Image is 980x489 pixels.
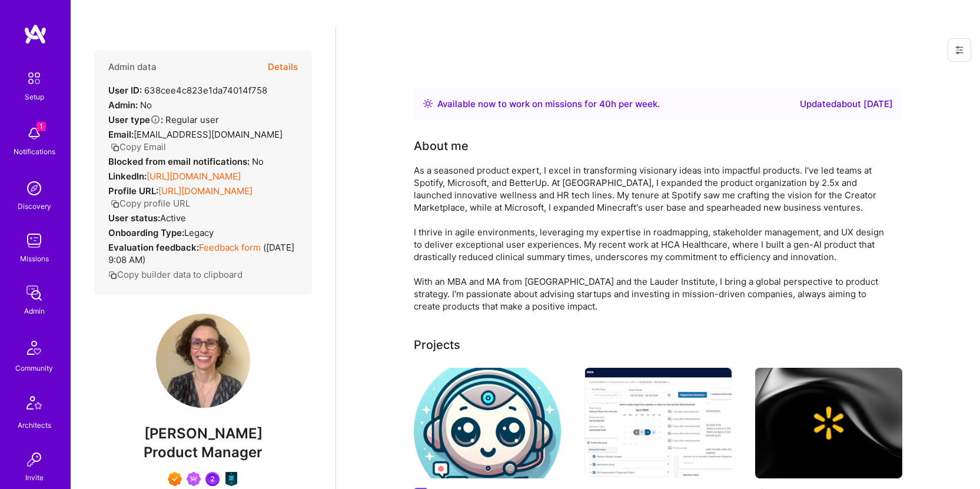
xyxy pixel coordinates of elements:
[20,252,49,265] div: Missions
[168,472,182,486] img: Exceptional A.Teamer
[187,472,201,486] img: Been on Mission
[108,114,163,125] strong: User type :
[20,334,48,362] img: Community
[24,24,47,45] img: logo
[414,137,469,155] div: About me
[755,368,902,478] img: cover
[268,50,298,84] button: Details
[24,305,45,317] div: Admin
[36,122,46,131] span: 1
[800,97,893,111] div: Updated about [DATE]
[108,241,298,266] div: ( [DATE] 9:08 AM )
[111,143,119,152] i: icon Copy
[22,448,46,471] img: Invite
[94,425,312,443] span: [PERSON_NAME]
[22,281,46,305] img: admin teamwork
[108,99,138,111] strong: Admin:
[15,362,53,374] div: Community
[25,471,44,484] div: Invite
[199,242,261,253] a: Feedback form
[134,129,283,140] span: [EMAIL_ADDRESS][DOMAIN_NAME]
[584,368,732,478] img: AI Clinical Summary
[20,391,48,419] img: Architects
[111,197,190,209] button: Copy profile URL
[111,141,166,153] button: Copy Email
[22,122,46,145] img: bell
[599,98,611,109] span: 40
[108,155,264,168] div: No
[25,91,44,103] div: Setup
[156,314,250,408] img: User Avatar
[108,271,117,280] i: icon Copy
[108,84,267,97] div: 638cee4c823e1da74014f758
[147,171,241,182] a: [URL][DOMAIN_NAME]
[22,177,46,200] img: discovery
[14,145,55,158] div: Notifications
[108,185,158,197] strong: Profile URL:
[108,171,147,182] strong: LinkedIn:
[108,156,252,167] strong: Blocked from email notifications:
[108,227,184,238] strong: Onboarding Type:
[108,99,152,111] div: No
[414,368,561,478] img: Omie: language learning app
[423,99,433,108] img: Availability
[111,199,119,208] i: icon Copy
[108,268,242,281] button: Copy builder data to clipboard
[18,200,51,212] div: Discovery
[150,114,161,125] i: Help
[414,164,885,312] div: As a seasoned product expert, I excel in transforming visionary ideas into impactful products. I'...
[108,85,142,96] strong: User ID:
[108,129,134,140] strong: Email:
[108,62,157,72] h4: Admin data
[224,472,238,486] img: Product Guild
[22,229,46,252] img: teamwork
[108,114,219,126] div: Regular user
[158,185,253,197] a: [URL][DOMAIN_NAME]
[108,242,199,253] strong: Evaluation feedback:
[810,404,848,442] img: Company logo
[437,97,660,111] div: Available now to work on missions for h per week .
[160,212,186,224] span: Active
[108,212,160,224] strong: User status:
[144,444,263,461] span: Product Manager
[414,336,460,354] div: Projects
[184,227,214,238] span: legacy
[18,419,51,431] div: Architects
[22,66,46,91] img: setup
